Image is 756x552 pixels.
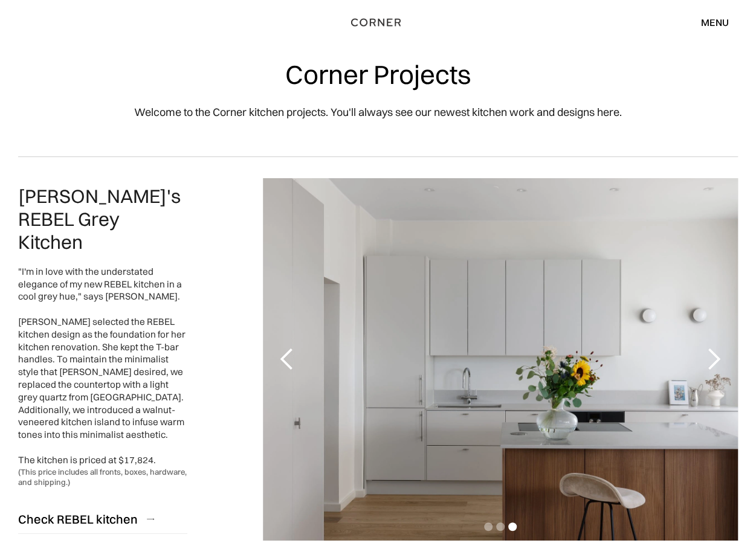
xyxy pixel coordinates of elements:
[337,14,419,30] a: home
[263,178,738,541] div: 3 of 3
[508,522,517,531] div: Show slide 3 of 3
[484,522,493,531] div: Show slide 1 of 3
[134,104,622,120] p: Welcome to the Corner kitchen projects. You'll always see our newest kitchen work and designs here.
[18,511,138,527] div: Check REBEL kitchen
[18,467,187,488] div: (This price includes all fronts, boxes, hardware, and shipping.)
[701,18,729,27] div: menu
[496,522,505,531] div: Show slide 2 of 3
[18,185,187,253] h2: [PERSON_NAME]'s REBEL Grey Kitchen
[18,266,187,467] div: "I'm in love with the understated elegance of my new REBEL kitchen in a cool grey hue," says [PER...
[263,178,738,541] div: carousel
[689,12,729,33] div: menu
[285,60,471,89] h1: Corner Projects
[263,178,311,541] div: previous slide
[690,178,738,541] div: next slide
[18,504,187,534] a: Check REBEL kitchen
